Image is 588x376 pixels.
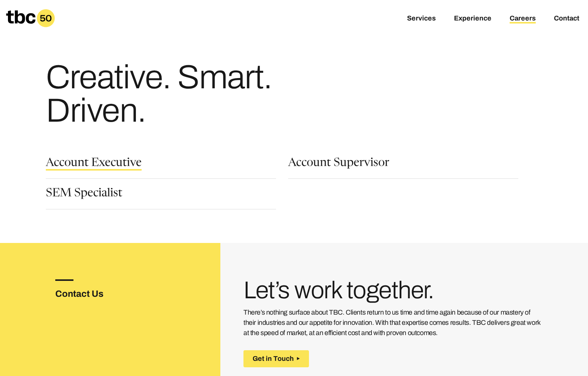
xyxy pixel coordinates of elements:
button: Get in Touch [243,350,309,367]
a: Contact [554,14,579,23]
a: Experience [454,14,491,23]
a: Account Supervisor [288,158,389,171]
h1: Creative. Smart. Driven. [46,61,337,127]
a: Account Executive [46,158,142,171]
a: Services [407,14,436,23]
h3: Let’s work together. [243,279,542,301]
a: Homepage [6,9,55,27]
a: Careers [510,14,536,23]
h3: Contact Us [55,287,128,301]
span: Get in Touch [253,355,294,363]
p: There’s nothing surface about TBC. Clients return to us time and time again because of our master... [243,307,542,338]
a: SEM Specialist [46,188,122,201]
